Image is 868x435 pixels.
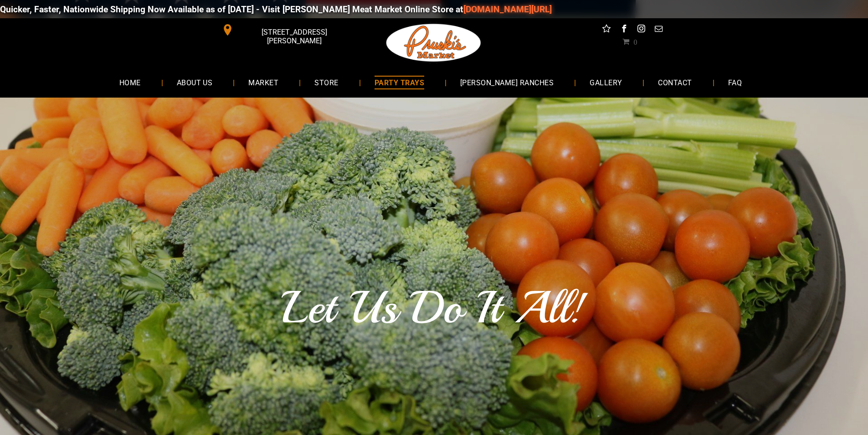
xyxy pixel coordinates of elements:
img: Pruski-s+Market+HQ+Logo2-1920w.png [385,18,483,67]
a: ABOUT US [163,70,226,94]
a: email [652,23,664,37]
a: MARKET [235,70,292,94]
font: Let Us Do It All! [282,280,586,336]
a: instagram [635,23,647,37]
span: 0 [633,38,637,45]
span: [STREET_ADDRESS][PERSON_NAME] [235,23,353,50]
a: GALLERY [576,70,636,94]
a: [PERSON_NAME] RANCHES [447,70,567,94]
a: [STREET_ADDRESS][PERSON_NAME] [216,23,355,37]
a: CONTACT [644,70,705,94]
a: FAQ [714,70,755,94]
a: Social network [601,23,612,37]
a: facebook [618,23,630,37]
a: STORE [301,70,352,94]
a: HOME [106,70,154,94]
a: PARTY TRAYS [361,70,438,94]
